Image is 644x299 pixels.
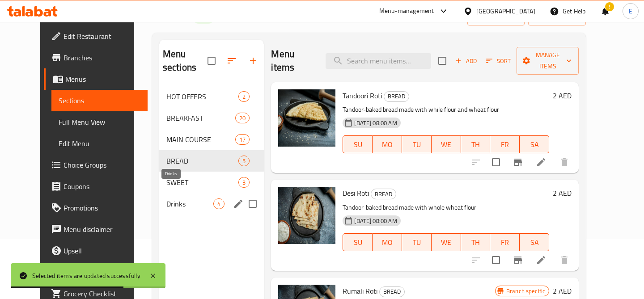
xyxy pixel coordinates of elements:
div: BREAD [371,189,396,199]
span: SA [523,138,546,151]
a: Menu disclaimer [44,219,148,240]
span: Branch specific [503,287,549,295]
h2: Menu sections [163,47,208,74]
a: Edit Restaurant [44,25,148,47]
div: [GEOGRAPHIC_DATA] [476,6,535,16]
span: 4 [214,200,224,208]
span: SA [523,236,546,249]
span: MAIN COURSE [166,134,235,145]
span: Select to update [487,251,505,270]
span: Tandoori Roti [343,89,382,102]
div: BREAD5 [159,150,264,172]
span: Desi Roti [343,186,369,200]
div: BREAKFAST20 [159,107,264,129]
button: WE [432,233,461,251]
a: Choice Groups [44,154,148,176]
button: delete [554,249,575,271]
span: Select to update [487,153,505,172]
a: Upsell [44,240,148,261]
nav: Menu sections [159,82,264,218]
span: FR [494,138,516,151]
button: Add section [242,50,264,72]
span: SU [347,138,369,151]
span: MO [376,138,398,151]
span: TU [406,138,428,151]
button: Branch-specific-item [507,249,529,271]
button: TU [402,233,432,251]
span: [DATE] 08:00 AM [351,119,400,127]
span: Full Menu View [59,117,140,127]
button: SA [520,233,549,251]
span: 2 [239,93,249,101]
div: Selected items are updated successfully [32,271,140,281]
button: TH [461,233,491,251]
span: 17 [236,135,249,144]
div: items [213,198,225,209]
span: Menu disclaimer [64,224,140,235]
div: BREAD [384,91,409,102]
button: MO [373,135,402,153]
span: WE [435,236,458,249]
span: Edit Restaurant [64,31,140,42]
p: Tandoor-baked bread made with while flour and wheat flour [343,104,549,115]
span: WE [435,138,458,151]
span: Menus [65,74,140,84]
span: FR [494,236,516,249]
div: HOT OFFERS2 [159,86,264,107]
a: Full Menu View [51,111,148,133]
span: SU [347,236,369,249]
span: Select all sections [202,51,221,70]
span: Add [454,56,478,66]
span: 3 [239,178,249,187]
span: BREAD [166,156,238,166]
input: search [326,53,431,69]
span: BREAD [371,189,396,199]
div: Menu-management [379,6,434,17]
span: Manage items [524,50,572,72]
h2: Menu items [271,47,314,74]
button: TH [461,135,491,153]
span: Select section [433,51,452,70]
a: Sections [51,90,148,111]
button: MO [373,233,402,251]
span: E [629,6,632,16]
span: SWEET [166,177,238,188]
span: Drinks [166,198,213,209]
span: Sort [486,56,511,66]
span: Rumali Roti [343,284,377,298]
span: MO [376,236,398,249]
span: Sort items [480,54,517,68]
span: BREAKFAST [166,113,235,123]
span: Sections [59,95,140,106]
span: HOT OFFERS [166,91,238,102]
div: BREAD [379,286,405,297]
a: Edit Menu [51,133,148,154]
span: 5 [239,157,249,165]
span: 20 [236,114,249,122]
button: Branch-specific-item [507,152,529,173]
span: TH [465,236,487,249]
span: Choice Groups [64,160,140,170]
div: items [235,113,250,123]
span: Upsell [64,245,140,256]
button: SU [343,233,373,251]
button: SA [520,135,549,153]
span: Branches [64,52,140,63]
span: Promotions [64,202,140,213]
a: Coupons [44,176,148,197]
a: Edit menu item [536,157,547,168]
button: Sort [484,54,513,68]
a: Branches [44,47,148,68]
div: Drinks4edit [159,193,264,215]
h6: 2 AED [553,89,572,102]
a: Promotions [44,197,148,219]
div: items [238,177,250,188]
span: import [475,12,517,23]
span: export [535,12,579,23]
div: MAIN COURSE17 [159,129,264,150]
a: Menus [44,68,148,90]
